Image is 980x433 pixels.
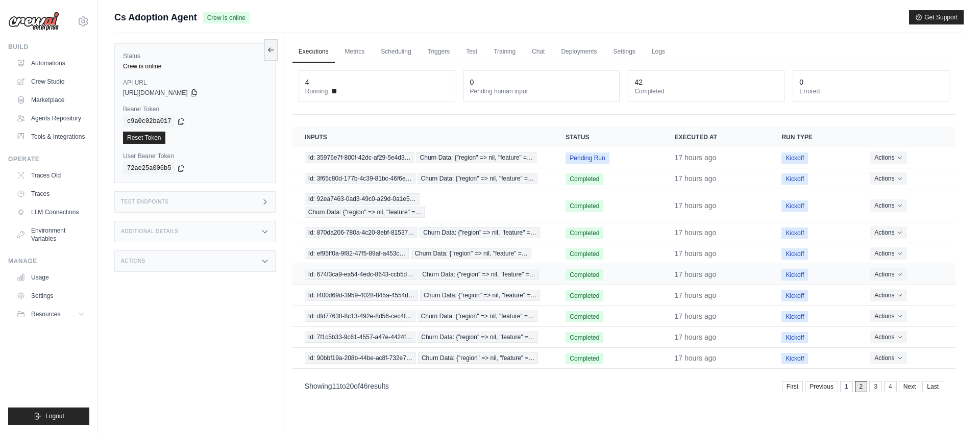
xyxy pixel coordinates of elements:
[675,354,717,362] time: September 24, 2025 at 22:39 PDT
[781,269,808,281] span: Kickoff
[12,204,89,220] a: LLM Connections
[305,290,418,301] span: Id: f400d69d-3959-4028-845a-4554d…
[12,186,89,202] a: Traces
[305,381,389,391] p: Showing to of results
[411,248,531,259] span: Churn Data: {"region" => nil, "feature" =…
[12,167,89,184] a: Traces Old
[566,227,603,239] span: Completed
[305,269,542,280] a: View execution details for Id
[566,200,603,212] span: Completed
[805,381,838,392] a: Previous
[781,332,808,343] span: Kickoff
[870,289,906,301] button: Actions for execution
[123,52,267,60] label: Status
[840,381,853,392] a: 1
[419,269,539,280] span: Churn Data: {"region" => nil, "feature" =…
[332,382,340,390] span: 11
[305,311,415,322] span: Id: dfd77638-8c13-492e-8d56-cec4f…
[203,12,250,23] span: Crew is online
[782,381,803,392] a: First
[123,79,267,87] label: API URL
[781,290,808,301] span: Kickoff
[305,193,420,205] span: Id: 92ea7463-0ad3-49c0-a29d-0a1e5…
[566,353,603,364] span: Completed
[675,174,717,183] time: September 24, 2025 at 22:44 PDT
[114,10,197,24] span: Cs Adoption Agent
[31,310,60,318] span: Resources
[292,41,335,63] a: Executions
[12,110,89,126] a: Agents Repository
[121,199,169,205] h3: Test Endpoints
[781,152,808,164] span: Kickoff
[899,381,921,392] a: Next
[634,87,778,95] dt: Completed
[675,270,717,278] time: September 24, 2025 at 22:42 PDT
[460,41,483,63] a: Test
[781,173,808,185] span: Kickoff
[305,248,409,259] span: Id: ef95ff0a-9f82-47f5-89af-a453c…
[123,132,165,144] a: Reset Token
[123,162,175,174] code: 72ae25a006b5
[8,43,89,51] div: Build
[123,115,175,128] code: c9a0c02ba017
[634,77,643,87] div: 42
[375,41,417,63] a: Scheduling
[12,288,89,304] a: Settings
[566,311,603,322] span: Completed
[305,227,418,238] span: Id: 870da206-780a-4c20-8ebf-81537…
[346,382,354,390] span: 20
[870,247,906,260] button: Actions for execution
[781,227,808,239] span: Kickoff
[420,227,540,238] span: Churn Data: {"region" => nil, "feature" =…
[123,152,267,160] label: User Bearer Token
[12,222,89,247] a: Environment Variables
[12,269,89,286] a: Usage
[305,193,542,218] a: View execution details for Id
[675,201,717,210] time: September 24, 2025 at 22:44 PDT
[8,155,89,163] div: Operate
[799,87,943,95] dt: Errored
[870,268,906,281] button: Actions for execution
[870,352,906,364] button: Actions for execution
[607,41,641,63] a: Settings
[884,381,897,392] a: 4
[305,332,415,343] span: Id: 7f1c5b33-9c61-4557-a47e-4424f…
[422,41,456,63] a: Triggers
[45,412,64,420] span: Logout
[305,290,542,301] a: View execution details for Id
[418,352,538,364] span: Churn Data: {"region" => nil, "feature" =…
[305,227,542,238] a: View execution details for Id
[292,127,955,399] section: Crew executions table
[782,381,943,392] nav: Pagination
[305,173,542,184] a: View execution details for Id
[566,173,603,185] span: Completed
[292,127,554,147] th: Inputs
[123,62,267,70] div: Crew is online
[121,258,145,264] h3: Actions
[781,311,808,322] span: Kickoff
[12,92,89,108] a: Marketplace
[292,373,955,399] nav: Pagination
[870,199,906,212] button: Actions for execution
[8,407,89,425] button: Logout
[418,332,538,343] span: Churn Data: {"region" => nil, "feature" =…
[12,55,89,71] a: Automations
[305,248,542,259] a: View execution details for Id
[929,384,980,433] iframe: Chat Widget
[663,127,770,147] th: Executed at
[487,41,522,63] a: Training
[305,173,415,184] span: Id: 3f65c80d-177b-4c39-81bc-46f6e…
[675,249,717,258] time: September 24, 2025 at 22:43 PDT
[646,41,671,63] a: Logs
[12,129,89,145] a: Tools & Integrations
[675,154,717,162] time: September 24, 2025 at 22:44 PDT
[416,152,537,163] span: Churn Data: {"region" => nil, "feature" =…
[566,269,603,281] span: Completed
[675,333,717,341] time: September 24, 2025 at 22:40 PDT
[855,381,868,392] span: 2
[339,41,371,63] a: Metrics
[121,228,178,235] h3: Additional Details
[909,10,964,24] button: Get Support
[418,173,538,184] span: Churn Data: {"region" => nil, "feature" =…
